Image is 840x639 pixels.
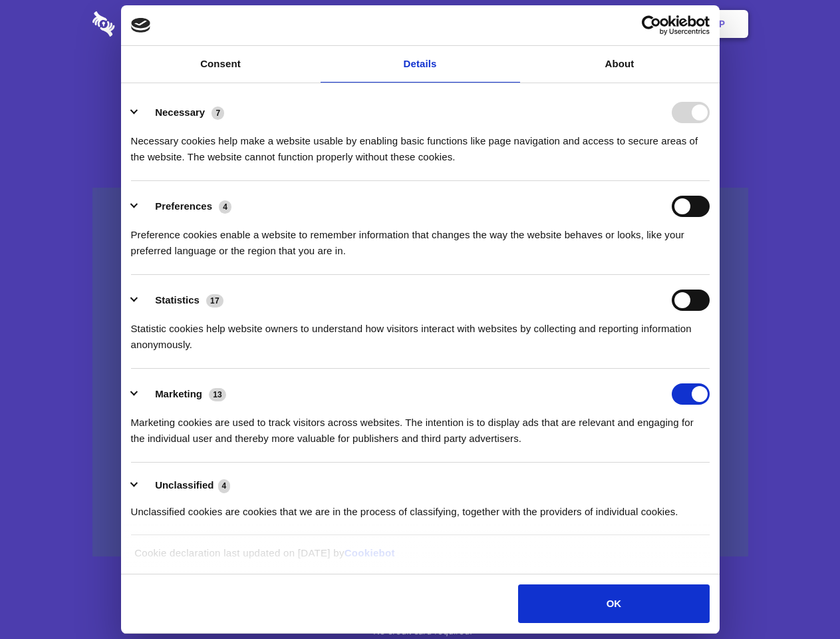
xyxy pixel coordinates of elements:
a: Wistia video thumbnail [92,188,748,557]
div: Necessary cookies help make a website usable by enabling basic functions like page navigation and... [131,123,710,165]
a: Consent [121,46,321,83]
span: 17 [206,294,223,308]
span: 7 [211,106,224,120]
label: Preferences [155,200,212,212]
a: Details [321,46,520,83]
div: Marketing cookies are used to track visitors across websites. The intention is to display ads tha... [131,405,710,447]
a: Pricing [390,3,448,45]
a: Cookiebot [345,547,395,558]
span: 4 [218,479,231,493]
h1: Eliminate Slack Data Loss. [92,60,748,108]
div: Cookie declaration last updated on [DATE] by [124,545,716,571]
div: Statistic cookies help website owners to understand how visitors interact with websites by collec... [131,311,710,353]
button: Unclassified (4) [131,477,239,494]
button: OK [518,584,709,623]
iframe: Drift Widget Chat Controller [773,572,824,623]
button: Statistics (17) [131,290,232,311]
button: Necessary (7) [131,102,233,123]
label: Statistics [155,294,200,306]
a: Usercentrics Cookiebot - opens in a new window [593,15,710,35]
a: Contact [539,3,601,45]
button: Preferences (4) [131,196,240,217]
a: About [520,46,720,83]
img: logo-wordmark-white-trans-d4663122ce5f474addd5e946df7df03e33cb6a1c49d2221995e7729f52c070b2.svg [92,11,206,37]
label: Marketing [155,388,202,399]
div: Unclassified cookies are cookies that we are in the process of classifying, together with the pro... [131,494,710,520]
div: Preference cookies enable a website to remember information that changes the way the website beha... [131,217,710,259]
span: 4 [219,200,231,214]
button: Marketing (13) [131,383,235,405]
a: Login [603,3,661,45]
span: 13 [209,388,226,401]
img: logo [131,18,151,33]
h4: Auto-redaction of sensitive data, encrypted data sharing and self-destructing private chats. Shar... [92,121,748,165]
label: Necessary [155,106,205,118]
